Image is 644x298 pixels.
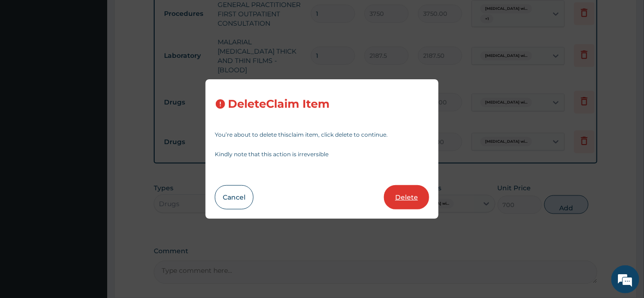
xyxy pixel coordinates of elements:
p: You’re about to delete this claim item , click delete to continue. [215,132,429,138]
span: We're online! [54,90,129,184]
button: Cancel [215,185,253,209]
div: Minimize live chat window [153,5,175,27]
textarea: Type your message and hit 'Enter' [5,199,178,231]
h3: Delete Claim Item [228,98,329,111]
img: d_794563401_company_1708531726252_794563401 [17,47,38,70]
div: Chat with us now [48,52,157,64]
p: Kindly note that this action is irreversible [215,152,429,157]
button: Delete [384,185,429,209]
